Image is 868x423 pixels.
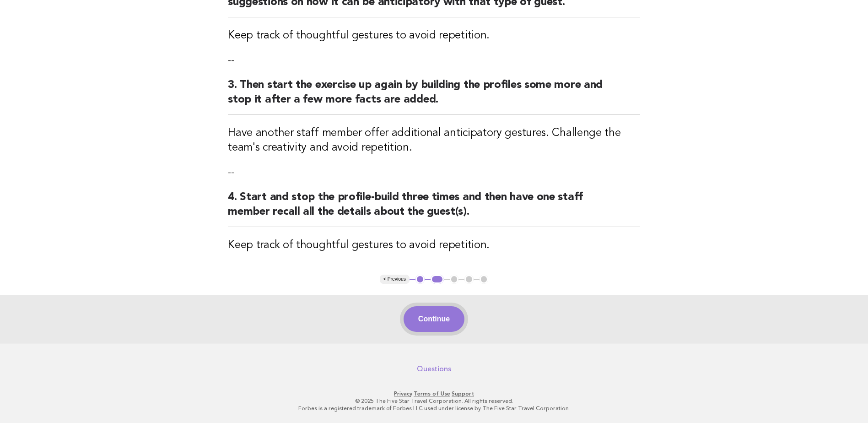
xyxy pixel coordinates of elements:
[228,126,640,155] h3: Have another staff member offer additional anticipatory gestures. Challenge the team's creativity...
[415,275,425,284] button: 1
[380,275,410,284] button: < Previous
[404,306,464,332] button: Continue
[154,390,714,397] p: · ·
[154,397,714,405] p: © 2025 The Five Star Travel Corporation. All rights reserved.
[154,405,714,412] p: Forbes is a registered trademark of Forbes LLC used under license by The Five Star Travel Corpora...
[414,390,450,397] a: Terms of Use
[431,275,444,284] button: 2
[452,390,474,397] a: Support
[228,190,640,227] h2: 4. Start and stop the profile-build three times and then have one staff member recall all the det...
[228,78,640,115] h2: 3. Then start the exercise up again by building the profiles some more and stop it after a few mo...
[417,364,451,374] a: Questions
[228,166,640,179] p: --
[228,54,640,67] p: --
[228,28,640,43] h3: Keep track of thoughtful gestures to avoid repetition.
[394,390,412,397] a: Privacy
[228,238,640,253] h3: Keep track of thoughtful gestures to avoid repetition.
